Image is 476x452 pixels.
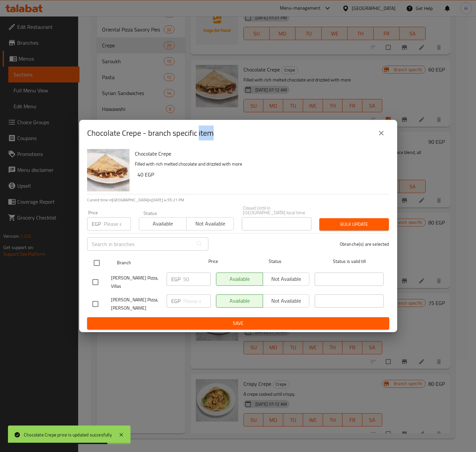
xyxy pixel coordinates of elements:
input: Search in branches [87,237,193,251]
input: Please enter price [104,217,131,230]
p: EGP [92,220,101,228]
span: [PERSON_NAME] Pizza, [PERSON_NAME] [111,296,161,312]
button: Bulk update [319,218,389,230]
input: Please enter price [183,294,211,308]
span: Price [191,257,235,266]
span: [PERSON_NAME] Pizza, Villas [111,274,161,290]
button: Save [87,317,389,329]
p: Filled with rich melted chocolate and drizzled with more [135,160,384,168]
span: Not available [189,219,231,228]
span: Save [92,319,384,327]
h6: Chocolate Crepe [135,149,384,158]
p: 0 branche(s) are selected [340,241,389,247]
span: Branch [117,259,186,267]
input: Please enter price [183,273,211,286]
h2: Chocolate Crepe - branch specific item [87,128,214,138]
span: Available [142,219,184,228]
div: Chocolate Crepe price is updated succesfully [24,431,112,438]
p: EGP [171,275,181,283]
span: Bulk update [325,220,384,228]
img: Chocolate Crepe [87,149,130,191]
p: Current time in [GEOGRAPHIC_DATA] is [DATE] 4:55:21 PM [87,197,389,203]
button: Not available [186,217,234,230]
p: EGP [171,297,181,305]
button: close [373,125,389,141]
button: Available [139,217,186,230]
h6: 40 EGP [137,170,384,179]
span: Status [240,257,309,266]
span: Status is valid till [315,257,384,266]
